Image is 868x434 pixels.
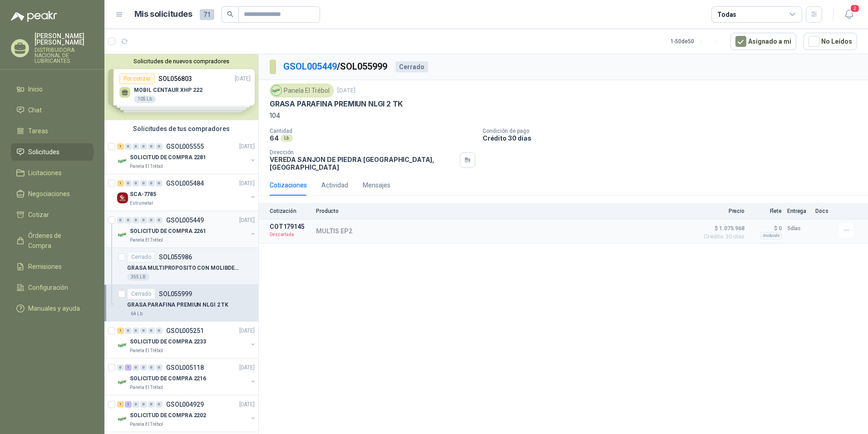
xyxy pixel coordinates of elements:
[316,227,352,235] p: MULTIS EP2
[133,143,139,150] div: 0
[104,54,258,120] div: Solicitudes de nuevos compradoresPor cotizarSOL056803[DATE] MOBIL CENTAUR XHP 222105 LbPor cotiza...
[159,254,192,260] p: SOL055986
[104,285,258,322] a: CerradoSOL055999GRASA PARAFINA PREMIUN NLGI 2 TK64 Lb
[140,328,147,334] div: 0
[239,327,255,335] p: [DATE]
[28,168,62,178] span: Licitaciones
[104,248,258,285] a: CerradoSOL055986GRASA MULTIPROPOSITO CON MOLIBDENO355 LB
[140,401,147,408] div: 0
[148,401,155,408] div: 0
[483,134,864,142] p: Crédito 30 días
[159,291,192,297] p: SOL055999
[117,217,124,223] div: 0
[270,223,311,230] p: COT179145
[117,141,256,170] a: 1 0 0 0 0 0 GSOL005555[DATE] Company LogoSOLICITUD DE COMPRA 2281Panela El Trébol
[117,377,128,388] img: Company Logo
[130,384,163,391] p: Panela El Trébol
[117,156,128,167] img: Company Logo
[117,325,256,354] a: 1 0 0 0 0 0 GSOL005251[DATE] Company LogoSOLICITUD DE COMPRA 2233Panela El Trébol
[270,180,307,190] div: Cotizaciones
[104,120,258,137] div: Solicitudes de tus compradores
[35,47,94,64] p: DISTRIBUIDORA NACIONAL DE LUBRICANTES
[125,364,132,371] div: 1
[140,143,147,150] div: 0
[271,86,281,96] img: Company Logo
[133,217,139,223] div: 0
[11,81,94,98] a: Inicio
[148,180,155,187] div: 0
[699,223,745,234] span: $ 1.075.968
[11,206,94,223] a: Cotizar
[270,134,279,142] p: 64
[283,61,337,72] a: GSOL005449
[125,217,132,223] div: 0
[156,217,163,223] div: 0
[130,411,206,420] p: SOLICITUD DE COMPRA 2202
[200,9,214,20] span: 71
[127,273,149,281] div: 355 LB
[125,143,132,150] div: 0
[270,156,456,171] p: VEREDA SANJON DE PIEDRA [GEOGRAPHIC_DATA] , [GEOGRAPHIC_DATA]
[270,208,311,214] p: Cotización
[117,364,124,371] div: 0
[117,340,128,351] img: Company Logo
[239,400,255,409] p: [DATE]
[321,180,348,190] div: Actividad
[166,217,204,223] p: GSOL005449
[11,11,57,22] img: Logo peakr
[699,234,745,239] span: Crédito 30 días
[130,374,206,383] p: SOLICITUD DE COMPRA 2216
[117,399,256,428] a: 1 1 0 0 0 0 GSOL004929[DATE] Company LogoSOLICITUD DE COMPRA 2202Panela El Trébol
[148,328,155,334] div: 0
[239,142,255,151] p: [DATE]
[850,4,860,13] span: 2
[395,61,428,72] div: Cerrado
[125,401,132,408] div: 1
[130,227,206,236] p: SOLICITUD DE COMPRA 2261
[270,128,475,134] p: Cantidad
[28,84,43,94] span: Inicio
[841,6,857,23] button: 2
[750,223,782,234] p: $ 0
[316,208,694,214] p: Producto
[140,364,147,371] div: 0
[148,217,155,223] div: 0
[127,264,240,273] p: GRASA MULTIPROPOSITO CON MOLIBDENO
[117,401,124,408] div: 1
[281,135,293,142] div: Lb
[148,364,155,371] div: 0
[130,163,163,170] p: Panela El Trébol
[130,190,156,199] p: SCA-7785
[130,347,163,354] p: Panela El Trébol
[130,200,153,207] p: Estrumetal
[28,303,80,313] span: Manuales y ayuda
[815,208,833,214] p: Docs
[156,401,163,408] div: 0
[28,262,62,272] span: Remisiones
[130,421,163,428] p: Panela El Trébol
[363,180,390,190] div: Mensajes
[117,229,128,240] img: Company Logo
[117,215,256,244] a: 0 0 0 0 0 0 GSOL005449[DATE] Company LogoSOLICITUD DE COMPRA 2261Panela El Trébol
[11,279,94,296] a: Configuración
[483,128,864,134] p: Condición de pago
[730,33,796,50] button: Asignado a mi
[28,210,49,220] span: Cotizar
[270,111,857,121] p: 104
[133,328,139,334] div: 0
[117,192,128,203] img: Company Logo
[28,189,70,199] span: Negociaciones
[117,362,256,391] a: 0 1 0 0 0 0 GSOL005118[DATE] Company LogoSOLICITUD DE COMPRA 2216Panela El Trébol
[787,208,810,214] p: Entrega
[28,283,68,293] span: Configuración
[11,185,94,202] a: Negociaciones
[130,153,206,162] p: SOLICITUD DE COMPRA 2281
[28,231,85,251] span: Órdenes de Compra
[270,84,334,97] div: Panela El Trébol
[133,180,139,187] div: 0
[11,164,94,182] a: Licitaciones
[28,126,48,136] span: Tareas
[156,328,163,334] div: 0
[337,86,355,95] p: [DATE]
[166,401,204,408] p: GSOL004929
